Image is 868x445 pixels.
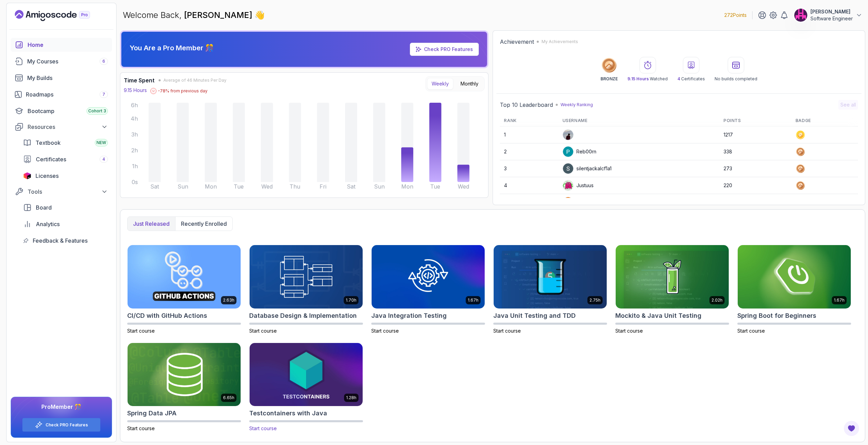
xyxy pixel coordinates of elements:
a: Testcontainers with Java card1.28hTestcontainers with JavaStart course [249,343,363,432]
h2: CI/CD with GitHub Actions [127,311,207,321]
button: Tools [11,185,112,198]
a: Mockito & Java Unit Testing card2.02hMockito & Java Unit TestingStart course [615,245,729,334]
td: 338 [719,143,791,160]
p: Just released [133,220,170,228]
span: Certificates [36,155,66,163]
td: 2 [500,143,558,160]
tspan: 0s [132,179,138,185]
span: Start course [371,328,399,334]
div: Roadmaps [26,90,108,99]
img: user profile image [794,9,807,22]
img: Database Design & Implementation card [250,245,363,309]
div: My Builds [27,74,108,82]
p: 2.63h [223,297,234,303]
button: See all [838,100,858,110]
a: Check PRO Features [424,46,473,52]
a: roadmaps [11,88,112,101]
span: Start course [615,328,643,334]
p: Welcome Back, [123,10,265,21]
a: courses [11,54,112,68]
tspan: Wed [458,183,469,190]
img: user profile image [563,130,573,140]
p: Certificates [677,76,705,82]
img: user profile image [563,163,573,174]
img: Spring Data JPA card [128,343,241,406]
img: jetbrains icon [23,172,31,179]
a: CI/CD with GitHub Actions card2.63hCI/CD with GitHub ActionsStart course [127,245,241,334]
tspan: Sun [374,183,385,190]
span: Start course [249,328,277,334]
h2: Spring Data JPA [127,408,176,418]
span: 👋 [254,10,265,21]
button: Recently enrolled [175,217,232,231]
div: Bootcamp [28,107,108,115]
tspan: 1h [132,163,138,170]
a: licenses [19,169,112,183]
h2: Top 10 Leaderboard [500,101,553,109]
tspan: Wed [261,183,273,190]
a: certificates [19,152,112,166]
div: Reb00rn [563,146,596,157]
tspan: 3h [131,131,138,138]
td: 220 [719,177,791,194]
div: Justuus [563,180,594,191]
p: You Are a Pro Member 🎊 [130,43,214,53]
img: user profile image [563,146,573,157]
p: BRONZE [600,76,618,82]
span: Start course [249,425,277,431]
button: user profile image[PERSON_NAME]Software Engineer [794,8,862,22]
p: 1.67h [834,297,845,303]
p: Watched [627,76,668,82]
span: Average of 46 Minutes Per Day [163,78,226,83]
span: Textbook [36,139,61,147]
div: Resources [28,123,108,131]
img: Spring Boot for Beginners card [738,245,851,309]
div: Home [28,41,108,49]
td: 217 [719,194,791,211]
div: silentjackalcf1a1 [563,163,612,174]
a: board [19,201,112,214]
button: Resources [11,121,112,133]
button: Monthly [456,78,483,90]
td: 5 [500,194,558,211]
tspan: Fri [320,183,326,190]
img: default monster avatar [563,180,573,191]
span: Cohort 3 [88,108,106,114]
td: 3 [500,160,558,177]
a: home [11,38,112,52]
img: user profile image [563,197,573,208]
span: NEW [97,140,106,145]
p: 1.70h [346,297,356,303]
p: 272 Points [724,12,747,19]
p: 9.15 Hours [124,87,147,94]
tspan: 4h [131,115,138,122]
td: 4 [500,177,558,194]
p: Recently enrolled [181,220,227,228]
h2: Java Integration Testing [371,311,447,321]
tspan: 2h [131,147,138,154]
span: Start course [127,425,155,431]
p: My Achievements [542,39,578,44]
h2: Testcontainers with Java [249,408,327,418]
button: Open Feedback Button [843,420,860,437]
a: Spring Data JPA card6.65hSpring Data JPAStart course [127,343,241,432]
tspan: Sat [347,183,356,190]
span: 9.15 Hours [627,76,649,81]
a: bootcamp [11,104,112,118]
p: 1.67h [468,297,478,303]
a: Java Integration Testing card1.67hJava Integration TestingStart course [371,245,485,334]
p: 2.02h [711,297,723,303]
span: [PERSON_NAME] [184,10,254,20]
p: No builds completed [715,76,757,82]
a: Spring Boot for Beginners card1.67hSpring Boot for BeginnersStart course [737,245,851,334]
tspan: Tue [430,183,440,190]
span: Analytics [36,220,60,228]
th: Points [719,115,791,127]
p: -78 % from previous day [158,88,208,94]
span: 4 [677,76,680,81]
img: Testcontainers with Java card [247,341,365,408]
a: Check PRO Features [410,43,479,56]
span: 6 [102,59,105,64]
a: Check PRO Features [46,422,88,428]
p: 1.28h [346,395,356,401]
